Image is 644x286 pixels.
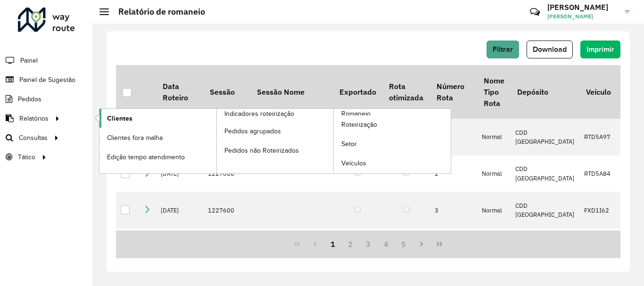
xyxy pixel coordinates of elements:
a: Setor [334,135,451,154]
span: Consultas [19,133,48,143]
span: Pedidos [18,94,41,104]
span: Painel de Sugestão [19,75,75,85]
a: Edição tempo atendimento [99,147,216,166]
a: Roteirização [334,115,451,134]
button: Imprimir [580,41,620,58]
td: Normal [477,192,511,229]
a: Clientes [99,109,216,128]
th: Sessão [203,65,250,119]
h2: Relatório de romaneio [109,7,205,17]
td: RTD5A97 [579,119,619,155]
span: Edição tempo atendimento [107,152,185,162]
td: GGW2D42 [579,229,619,274]
td: FXD1I62 [579,192,619,229]
span: Romaneio [341,109,371,119]
td: 3 [430,192,477,229]
button: Last Page [430,235,448,253]
td: 1227600 [203,192,250,229]
button: 2 [341,235,359,253]
span: Pedidos não Roteirizados [224,146,299,155]
td: Normal [477,155,511,192]
a: Veículos [334,154,451,173]
td: 1 [430,119,477,155]
td: CDD [GEOGRAPHIC_DATA] [511,192,579,229]
span: Setor [341,139,357,149]
span: Tático [18,152,35,162]
button: 5 [395,235,413,253]
td: [DATE] [156,229,203,274]
button: 1 [324,235,342,253]
th: Exportado [333,65,382,119]
button: 4 [377,235,395,253]
span: Roteirização [341,120,377,130]
span: Clientes [107,114,132,123]
button: Next Page [413,235,430,253]
td: 4 [430,229,477,274]
span: Clientes fora malha [107,133,163,143]
a: Pedidos agrupados [217,122,334,140]
span: Pedidos agrupados [224,126,281,136]
span: Relatórios [19,114,49,123]
span: Indicadores roteirização [224,109,294,119]
a: Romaneio [217,109,451,173]
td: Normal [477,119,511,155]
td: [DATE] [156,192,203,229]
th: Veículo [579,65,619,119]
button: Filtrar [487,41,519,58]
th: Sessão Nome [250,65,333,119]
td: RTD5A84 [579,155,619,192]
span: Download [533,45,567,53]
td: 2 [430,155,477,192]
th: Data Roteiro [156,65,203,119]
a: Pedidos não Roteirizados [217,141,334,160]
span: Filtrar [493,45,513,53]
td: CDD [GEOGRAPHIC_DATA] [511,229,579,274]
button: 3 [359,235,377,253]
span: Painel [20,56,38,65]
td: 1227600 [203,229,250,274]
td: CDD [GEOGRAPHIC_DATA] [511,155,579,192]
a: Indicadores roteirização [99,109,334,173]
th: Número Rota [430,65,477,119]
th: Nome Tipo Rota [477,65,511,119]
td: Normal [477,229,511,274]
span: [PERSON_NAME] [547,12,618,21]
span: Veículos [341,158,366,168]
span: Imprimir [586,45,614,53]
td: CDD [GEOGRAPHIC_DATA] [511,119,579,155]
button: Download [527,41,573,58]
a: Clientes fora malha [99,128,216,147]
h3: [PERSON_NAME] [547,3,618,12]
th: Depósito [511,65,579,119]
th: Rota otimizada [382,65,429,119]
a: Contato Rápido [525,2,545,22]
